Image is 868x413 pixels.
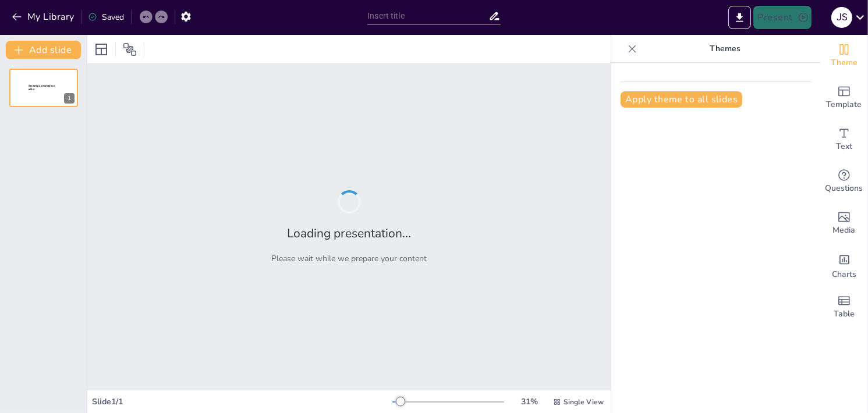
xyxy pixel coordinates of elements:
button: My Library [9,8,79,26]
div: 1 [64,93,75,104]
input: Insert title [367,8,488,24]
button: J S [831,6,852,29]
span: Template [827,98,862,111]
span: Media [833,224,856,237]
div: Add ready made slides [821,77,867,119]
div: Add charts and graphs [821,244,867,286]
button: Add slide [6,41,81,59]
div: 1 [9,69,78,107]
button: Export to PowerPoint [728,6,751,29]
button: Apply theme to all slides [621,91,742,108]
span: Table [834,308,855,321]
h2: Loading presentation... [287,225,411,241]
div: J S [831,7,852,28]
div: Add text boxes [821,119,867,161]
div: Saved [88,12,124,23]
span: Position [123,42,137,56]
span: Single View [564,397,604,407]
p: Please wait while we prepare your content [271,253,427,264]
span: Questions [826,182,863,195]
div: 31 % [516,396,544,407]
div: Slide 1 / 1 [92,396,392,407]
div: Add images, graphics, shapes or video [821,202,867,244]
div: Add a table [821,286,867,328]
button: Present [753,6,812,29]
span: Charts [832,268,856,281]
p: Themes [642,35,809,63]
span: Sendsteps presentation editor [29,84,55,91]
span: Text [836,140,852,153]
div: Layout [92,40,111,59]
div: Get real-time input from your audience [821,161,867,202]
div: Change the overall theme [821,35,867,77]
span: Theme [831,56,858,69]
